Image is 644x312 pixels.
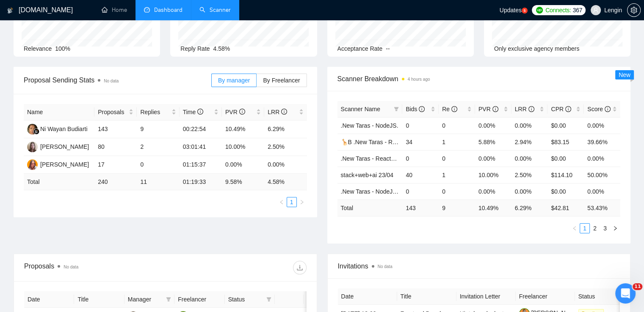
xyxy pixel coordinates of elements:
li: 1 [580,223,590,233]
td: 00:22:54 [180,120,222,138]
a: 2 [590,224,600,233]
span: info-circle [605,106,611,112]
span: left [279,200,284,205]
span: Manager [128,295,163,304]
td: 6.29 % [511,200,548,216]
td: Total [24,174,94,190]
td: Total [337,200,403,216]
td: 0 [439,117,475,134]
span: Invitations [338,261,620,271]
span: LRR [268,109,287,115]
span: Re [442,106,457,112]
button: left [276,197,287,207]
a: .New Taras - ReactJS with symbols [341,155,434,162]
span: Connects: [545,5,571,15]
span: info-circle [419,106,425,112]
td: 5.88% [475,134,511,150]
span: Updates [500,7,522,14]
td: 0 [402,150,439,167]
td: 0.00% [264,156,307,174]
span: filter [164,293,173,306]
span: setting [627,7,640,14]
time: 4 hours ago [408,77,430,82]
span: Replies [140,107,169,117]
div: [PERSON_NAME] [40,160,89,169]
span: 367 [572,5,582,15]
img: logo [7,4,13,17]
span: user [593,7,599,13]
span: No data [104,79,119,83]
span: Relevance [24,45,52,52]
td: 0.00% [511,150,548,167]
td: $114.10 [547,167,584,183]
td: 2.50% [264,138,307,156]
td: 0.00% [584,183,620,200]
td: 6.29% [264,120,307,138]
a: NB[PERSON_NAME] [27,143,89,150]
td: 1 [439,167,475,183]
li: Previous Page [569,223,580,233]
td: 80 [94,138,137,156]
span: By Freelancer [263,77,300,84]
a: 5 [522,8,528,14]
td: 9.58 % [222,174,264,190]
img: gigradar-bm.png [33,129,39,134]
div: Proposals [24,261,165,274]
td: $83.15 [547,134,584,150]
button: left [569,223,580,233]
button: setting [627,3,641,17]
th: Name [24,104,94,120]
td: 4.58 % [264,174,307,190]
td: 17 [94,156,137,174]
th: Title [74,291,124,308]
span: Bids [406,106,425,112]
span: info-circle [239,109,245,115]
a: 1 [287,197,296,207]
span: 11 [633,283,642,290]
span: Time [183,109,203,115]
span: Status [228,295,263,304]
td: 143 [94,120,137,138]
td: 11 [137,174,179,190]
td: 0.00% [584,117,620,134]
td: 2.94% [511,134,548,150]
td: 01:15:37 [180,156,222,174]
th: Manager [124,291,174,308]
span: right [299,200,304,205]
td: 0.00% [475,150,511,167]
a: .New Taras - NodeJS. [341,122,398,129]
td: $0.00 [547,183,584,200]
td: 9 [137,120,179,138]
span: info-circle [565,106,571,112]
button: right [610,223,620,233]
div: Ni Wayan Budiarti [40,124,88,134]
td: 0.00% [584,150,620,167]
span: filter [266,297,271,302]
li: 3 [600,223,610,233]
td: $0.00 [547,150,584,167]
td: 10.00% [475,167,511,183]
a: NWNi Wayan Budiarti [27,125,88,132]
a: stack+web+ai 23/04 [341,172,394,178]
td: 0.00% [475,117,511,134]
td: 10.00% [222,138,264,156]
span: PVR [478,106,498,112]
th: Title [397,288,456,305]
li: Previous Page [276,197,287,207]
td: 39.66% [584,134,620,150]
button: download [293,261,307,274]
td: 40 [402,167,439,183]
td: 53.43 % [584,200,620,216]
td: 34 [402,134,439,150]
td: 50.00% [584,167,620,183]
span: Proposals [98,107,127,117]
span: Acceptance Rate [337,45,383,52]
a: searchScanner [199,6,231,14]
img: SF [27,159,38,170]
span: Score [587,106,610,112]
span: LRR [515,106,534,112]
td: 0.00% [511,117,548,134]
td: 0 [137,156,179,174]
a: 🦒B .New Taras - ReactJS/NextJS rel exp 23/04 [341,139,467,145]
span: Dashboard [154,6,182,14]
